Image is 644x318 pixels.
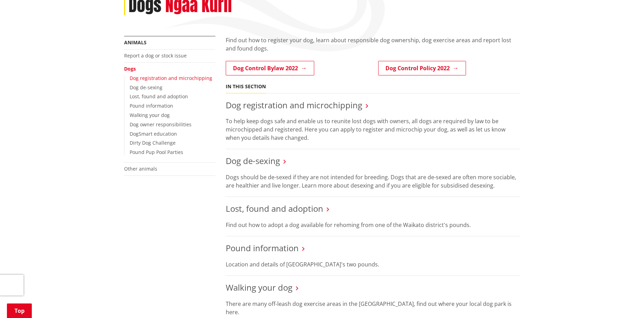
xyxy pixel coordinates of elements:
a: Pound information [226,242,299,254]
p: Find out how to adopt a dog available for rehoming from one of the Waikato district's pounds. [226,221,520,229]
p: There are many off-leash dog exercise areas in the [GEOGRAPHIC_DATA], find out where your local d... [226,300,520,316]
a: Dog registration and microchipping [226,99,362,111]
h5: In this section [226,84,266,90]
a: Pound Pup Pool Parties [130,149,183,155]
iframe: Messenger Launcher [612,289,637,314]
a: Other animals [124,165,157,172]
a: Dog de-sexing [130,84,162,91]
a: Dog registration and microchipping [130,75,212,81]
a: Lost, found and adoption [130,93,188,100]
p: Dogs should be de-sexed if they are not intended for breeding. Dogs that are de-sexed are often m... [226,173,520,190]
p: Location and details of [GEOGRAPHIC_DATA]'s two pounds. [226,260,520,269]
a: DogSmart education [130,130,177,137]
a: Dog Control Bylaw 2022 [226,61,314,75]
a: Animals [124,39,147,46]
a: Walking your dog [130,112,170,118]
a: Dirty Dog Challenge [130,139,176,146]
a: Report a dog or stock issue [124,52,187,59]
a: Lost, found and adoption [226,203,323,214]
div: Find out how to register your dog, learn about responsible dog ownership, dog exercise areas and ... [226,36,520,61]
a: Dog Control Policy 2022 [378,61,466,75]
a: Dogs [124,65,136,72]
a: Walking your dog [226,282,292,293]
p: To help keep dogs safe and enable us to reunite lost dogs with owners, all dogs are required by l... [226,117,520,142]
a: Pound information [130,102,173,109]
a: Dog owner responsibilities [130,121,192,128]
a: Top [7,303,32,318]
a: Dog de-sexing [226,155,280,166]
